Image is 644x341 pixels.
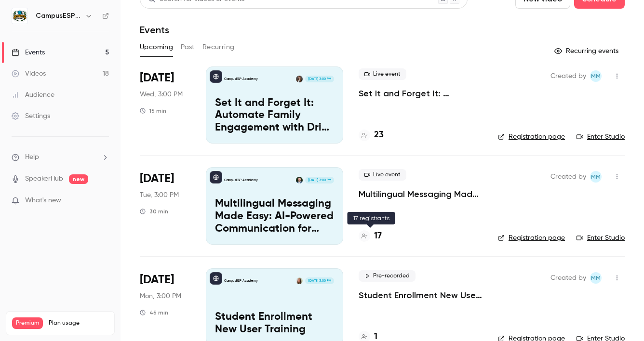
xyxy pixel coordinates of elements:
h6: CampusESP Academy [36,11,81,21]
span: MM [591,272,601,284]
span: [DATE] [140,272,174,288]
span: Created by [550,70,586,82]
div: Settings [12,111,50,121]
span: MM [591,70,601,82]
a: 17 [359,230,382,243]
a: Enter Studio [577,132,625,142]
span: Help [25,152,39,162]
div: Oct 14 Tue, 3:00 PM (America/New York) [140,167,190,244]
span: Mairin Matthews [590,171,602,183]
span: Created by [550,272,586,284]
a: Registration page [498,233,565,243]
span: Plan usage [49,319,108,327]
span: Mairin Matthews [590,70,602,82]
p: CampusESP Academy [224,77,258,81]
a: Multilingual Messaging Made Easy: AI-Powered Communication for Spanish-Speaking Families [359,188,483,200]
div: Audience [12,90,54,100]
span: Live event [359,169,406,181]
span: Wed, 3:00 PM [140,90,183,99]
button: Recurring events [550,43,625,59]
a: SpeakerHub [25,174,63,184]
span: Pre-recorded [359,270,416,282]
div: Videos [12,69,46,79]
div: 45 min [140,309,168,316]
span: What's new [25,196,61,206]
img: Albert Perera [296,177,303,184]
span: Mon, 3:00 PM [140,291,181,301]
div: Oct 8 Wed, 3:00 PM (America/New York) [140,66,190,144]
p: CampusESP Academy [224,178,258,183]
span: Mairin Matthews [590,272,602,284]
button: Recurring [202,39,235,55]
button: Past [181,39,195,55]
span: [DATE] [140,171,174,186]
p: Multilingual Messaging Made Easy: AI-Powered Communication for Spanish-Speaking Families [215,198,334,235]
a: 23 [359,129,384,142]
a: Student Enrollment New User Training [359,289,483,301]
span: [DATE] [140,70,174,86]
div: 30 min [140,208,168,215]
span: new [69,174,88,184]
span: [DATE] 3:00 PM [305,76,334,82]
a: Set It and Forget It: Automate Family Engagement with Drip Text Messages [359,88,483,99]
span: [DATE] 3:00 PM [305,277,334,284]
img: Rebecca McCrory [296,76,303,82]
div: Events [12,48,45,57]
p: CampusESP Academy [224,278,258,283]
a: Multilingual Messaging Made Easy: AI-Powered Communication for Spanish-Speaking FamiliesCampusESP... [206,167,343,244]
img: CampusESP Academy [12,8,27,24]
a: Set It and Forget It: Automate Family Engagement with Drip Text MessagesCampusESP AcademyRebecca ... [206,66,343,144]
h4: 23 [374,129,384,142]
span: Premium [12,317,43,329]
h4: 17 [374,230,382,243]
li: help-dropdown-opener [12,152,109,162]
img: Mairin Matthews [296,277,303,284]
span: Tue, 3:00 PM [140,190,179,200]
span: MM [591,171,601,183]
iframe: Noticeable Trigger [97,197,109,205]
button: Upcoming [140,39,173,55]
a: Enter Studio [577,233,625,243]
a: Registration page [498,132,565,142]
span: Created by [550,171,586,183]
p: Student Enrollment New User Training [215,311,334,336]
span: [DATE] 3:00 PM [305,177,334,184]
div: 15 min [140,107,166,115]
span: Live event [359,68,406,80]
h1: Events [140,24,169,36]
p: Set It and Forget It: Automate Family Engagement with Drip Text Messages [215,97,334,134]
